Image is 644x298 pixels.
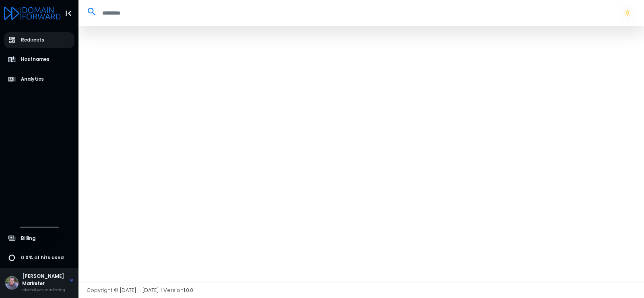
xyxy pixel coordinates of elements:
div: Gloobal Ras marketing [22,287,73,293]
div: [PERSON_NAME] Marketer [22,273,73,287]
a: Logo [4,7,61,18]
a: Analytics [4,71,75,87]
span: Redirects [21,37,44,44]
span: Analytics [21,76,44,83]
a: Redirects [4,32,75,48]
span: Hostnames [21,56,50,63]
span: Billing [21,235,35,242]
span: 0.0% of hits used [21,254,64,261]
button: Toggle Aside [61,6,76,21]
a: Hostnames [4,52,75,67]
img: Avatar [5,276,19,290]
a: Billing [4,231,75,246]
a: 0.0% of hits used [4,250,75,266]
span: Copyright © [DATE] - [DATE] | Version 1.0.0 [87,286,193,294]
